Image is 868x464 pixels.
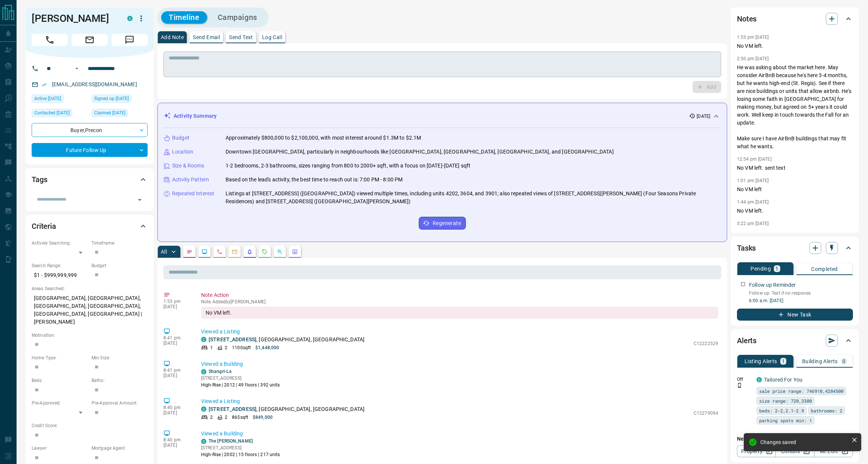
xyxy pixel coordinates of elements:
p: 2:50 pm [DATE] [737,56,769,61]
h1: [PERSON_NAME] [32,12,116,24]
svg: Requests [262,249,268,255]
span: Call [32,34,68,46]
p: [GEOGRAPHIC_DATA], [GEOGRAPHIC_DATA], [GEOGRAPHIC_DATA], [GEOGRAPHIC_DATA], [GEOGRAPHIC_DATA], [G... [32,292,148,328]
div: condos.ca [201,406,206,412]
svg: Emails [232,249,238,255]
p: 3:22 pm [DATE] [737,221,769,226]
p: Send Email [193,35,220,40]
p: Off [737,376,752,383]
div: Tasks [737,239,853,257]
p: 6:00 a.m. [DATE] [749,297,853,304]
p: 1 [775,266,778,271]
p: No VM left [737,186,853,193]
div: Criteria [32,217,148,235]
p: C12279094 [694,410,718,417]
p: [DATE] [163,341,190,346]
p: High-Rise | 2002 | 15 floors | 217 units [201,451,280,458]
div: Notes [737,10,853,28]
p: Approximately $800,000 to $2,100,000, with most interest around $1.3M to $2.1M [226,134,421,142]
a: Property [737,445,776,457]
p: Beds: [32,377,88,384]
div: condos.ca [757,377,762,382]
span: size range: 720,3300 [759,397,812,405]
p: Follow up. Text if no response. [749,290,853,297]
h2: Criteria [32,220,56,232]
svg: Notes [186,249,192,255]
p: , [GEOGRAPHIC_DATA], [GEOGRAPHIC_DATA] [209,336,365,344]
span: Contacted [DATE] [34,109,70,117]
p: 865 sqft [232,414,248,421]
p: New Alert: [737,435,853,443]
p: [DATE] [697,113,710,120]
a: [STREET_ADDRESS] [209,406,256,412]
p: No VM left. [737,207,853,215]
p: $1,448,000 [255,344,279,351]
p: $849,000 [253,414,273,421]
p: 1100 sqft [232,344,251,351]
svg: Push Notification Only [737,383,742,388]
div: Alerts [737,332,853,350]
p: Actively Searching: [32,240,88,246]
div: Wed Sep 23 2020 [92,94,148,105]
span: bathrooms: 2 [811,407,842,414]
p: Areas Searched: [32,285,148,292]
svg: Opportunities [277,249,283,255]
h2: Tasks [737,242,756,254]
p: Location [172,148,193,156]
span: sale price range: 746910,4284500 [759,387,844,395]
button: Open [72,64,81,73]
p: Min Size: [92,354,148,361]
p: Activity Summary [174,112,217,120]
p: Pre-Approval Amount: [92,400,148,406]
p: 1:01 pm [DATE] [737,178,769,183]
p: 1:53 pm [163,299,190,304]
p: [DATE] [163,373,190,378]
p: Follow up Reminder [749,281,796,289]
span: Active [DATE] [34,95,61,102]
svg: Calls [217,249,223,255]
p: [DATE] [163,410,190,415]
button: Open [134,195,145,205]
p: 1:44 pm [DATE] [737,199,769,205]
p: 1 [782,359,785,364]
p: Based on the lead's activity, the best time to reach out is: 7:00 PM - 8:00 PM [226,176,403,184]
p: 2 [225,414,227,421]
p: Viewed a Building [201,430,718,438]
p: Lawyer: [32,445,88,452]
button: New Task [737,309,853,321]
p: $1 - $999,999,999 [32,269,88,281]
a: Tailored For You [764,377,802,383]
p: , [GEOGRAPHIC_DATA], [GEOGRAPHIC_DATA] [209,405,365,413]
p: 2 [210,414,213,421]
p: Search Range: [32,262,88,269]
p: He was asking about the market here. May consider AirBnB because he's here 3-4 months, but he wan... [737,64,853,151]
div: condos.ca [201,337,206,342]
div: condos.ca [201,369,206,374]
a: [EMAIL_ADDRESS][DOMAIN_NAME] [52,81,137,87]
p: Budget: [92,262,148,269]
p: Baths: [92,377,148,384]
a: The [PERSON_NAME] [209,438,253,444]
div: Future Follow Up [32,143,148,157]
p: Mortgage Agent: [92,445,148,452]
div: Wed Nov 29 2023 [32,109,88,119]
p: Viewed a Listing [201,328,718,336]
p: Pre-Approved: [32,400,88,406]
p: Activity Pattern [172,176,209,184]
p: Repeated Interest [172,190,214,198]
p: Motivation: [32,332,148,339]
p: Budget [172,134,189,142]
p: Completed [811,266,838,272]
p: 12:54 pm [DATE] [737,157,772,162]
p: 8:40 pm [163,405,190,410]
p: Viewed a Listing [201,397,718,405]
div: Tags [32,170,148,189]
svg: Listing Alerts [247,249,253,255]
div: condos.ca [127,16,133,21]
p: Send Text [229,35,253,40]
p: Pending [751,266,771,271]
p: Log Call [262,35,282,40]
span: Claimed [DATE] [94,109,125,117]
p: [DATE] [163,304,190,309]
span: parking spots min: 1 [759,417,812,424]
